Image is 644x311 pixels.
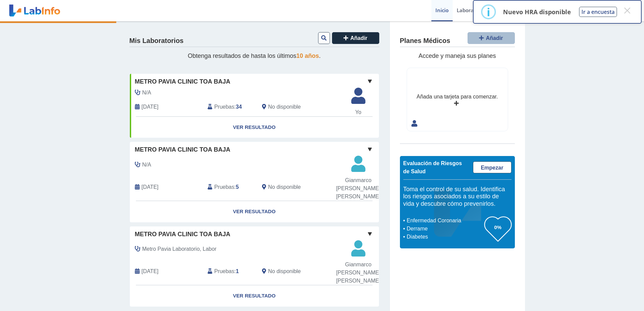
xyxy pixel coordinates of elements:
h4: Planes Médicos [400,37,450,45]
h4: Mis Laboratorios [129,37,184,45]
b: 5 [236,184,239,190]
span: Evaluación de Riesgos de Salud [403,160,462,174]
span: Metro Pavia Clinic Toa Baja [135,145,231,154]
span: Empezar [481,165,503,171]
span: Pruebas [214,103,234,111]
button: Ir a encuesta [579,7,617,17]
iframe: Help widget launcher [584,285,637,304]
span: No disponible [268,103,301,111]
span: Añadir [486,35,503,41]
span: Gianmarco [PERSON_NAME] [PERSON_NAME] [336,176,380,201]
span: Pruebas [214,267,234,275]
a: Ver Resultado [130,117,379,138]
span: Añadir [350,35,367,41]
li: Derrame [405,225,484,233]
b: 34 [236,104,242,110]
span: No disponible [268,183,301,191]
span: 2025-07-21 [142,103,159,111]
a: Ver Resultado [130,285,379,307]
div: Añada una tarjeta para comenzar. [416,93,498,101]
span: No disponible [268,267,301,275]
button: Close this dialog [621,4,633,17]
span: N/A [142,89,151,97]
span: Obtenga resultados de hasta los últimos . [188,52,320,59]
span: 2025-09-17 [142,183,159,191]
button: Añadir [332,32,379,44]
div: i [487,6,490,18]
span: Yo [347,108,369,116]
span: Metro Pavia Clinic Toa Baja [135,230,231,239]
span: 2025-07-21 [142,267,159,275]
a: Empezar [473,161,511,173]
li: Enfermedad Coronaria [405,217,484,225]
span: Metro Pavia Clinic Toa Baja [135,77,231,86]
span: Accede y maneja sus planes [419,52,496,59]
span: Pruebas [214,183,234,191]
h3: 0% [484,223,511,231]
div: : [202,102,257,111]
b: 1 [236,268,239,274]
div: : [202,263,257,280]
li: Diabetes [405,233,484,241]
span: 10 años [296,52,319,59]
span: Metro Pavia Laboratorio, Labor [142,245,217,253]
span: Gianmarco [PERSON_NAME] [PERSON_NAME] [336,261,380,285]
div: : [202,178,257,196]
span: N/A [142,161,151,169]
h5: Toma el control de su salud. Identifica los riesgos asociados a su estilo de vida y descubre cómo... [403,186,511,208]
a: Ver Resultado [130,201,379,222]
p: Nuevo HRA disponible [503,8,571,16]
button: Añadir [468,32,515,44]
